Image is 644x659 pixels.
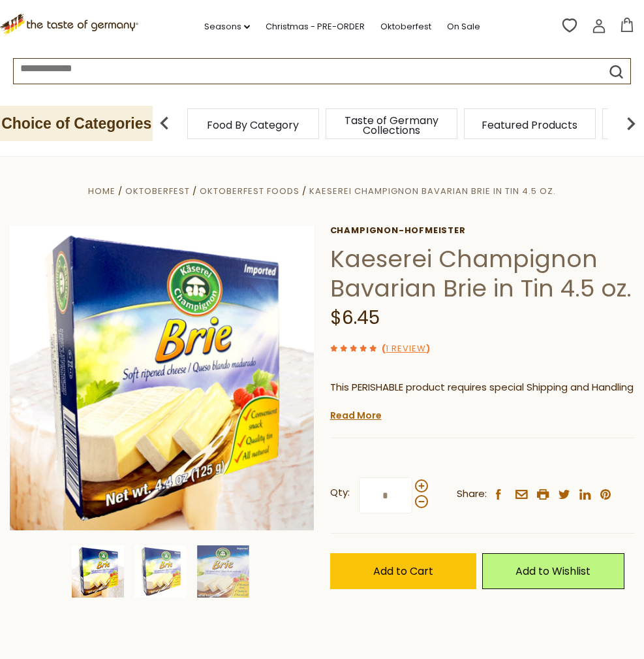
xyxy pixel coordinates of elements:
input: Qty: [359,477,412,513]
a: Food By Category [207,120,299,130]
span: Add to Cart [373,564,433,579]
strong: Qty: [330,485,350,501]
span: Share: [457,486,487,502]
img: Champignon Allgaeu Bavarian Brie in Tin [197,545,249,598]
a: 1 Review [386,342,426,356]
img: next arrow [618,110,644,137]
a: Home [88,185,115,197]
li: We will ship this product in heat-protective packaging and ice. [342,406,634,422]
a: Seasons [204,20,250,34]
a: Featured Products [482,120,577,130]
a: Taste of Germany Collections [339,116,444,135]
a: Oktoberfest [125,185,190,197]
a: Oktoberfest [380,20,431,34]
a: Oktoberfest Foods [200,185,299,197]
h1: Kaeserei Champignon Bavarian Brie in Tin 4.5 oz. [330,244,634,303]
span: $6.45 [330,305,380,330]
a: Christmas - PRE-ORDER [266,20,365,34]
a: On Sale [447,20,480,34]
p: This PERISHABLE product requires special Shipping and Handling [330,379,634,396]
a: Add to Wishlist [482,553,625,589]
img: Kaeserei Champignon Bavarian Brie in Tin 4.5 oz. [134,545,187,598]
a: Kaeserei Champignon Bavarian Brie in Tin 4.5 oz. [309,185,556,197]
button: Add to Cart [330,553,476,589]
img: previous arrow [151,110,177,137]
a: Champignon-Hofmeister [330,225,634,236]
img: Kaeserei Champignon Bavarian Brie in Tin 4.5 oz. [10,225,314,530]
span: ( ) [382,342,430,355]
img: Kaeserei Champignon Bavarian Brie in Tin 4.5 oz. [72,545,124,598]
a: Read More [330,409,382,422]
